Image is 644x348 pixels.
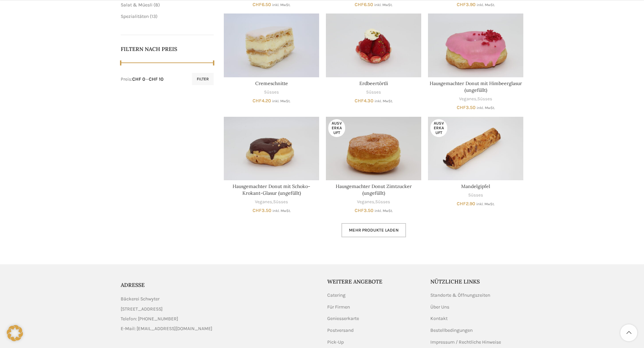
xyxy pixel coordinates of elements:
[253,2,262,7] span: CHF
[375,99,393,103] small: inkl. MwSt.
[355,208,374,213] bdi: 3.50
[253,208,262,213] span: CHF
[327,278,421,285] h5: Weitere Angebote
[341,223,406,237] a: Mehr Produkte laden
[359,80,388,86] a: Erdbeertörtli
[430,315,448,322] a: Kontakt
[224,117,319,180] a: Hausgemachter Donut mit Schoko-Krokant-Glasur (ungefüllt)
[430,119,447,137] span: Ausverkauft
[327,292,346,299] a: Catering
[428,14,523,77] a: Hausgemachter Donut mit Himbeerglasur (ungefüllt)
[430,80,522,93] a: Hausgemachter Donut mit Himbeerglasur (ungefüllt)
[355,208,364,213] span: CHF
[272,209,291,213] small: inkl. MwSt.
[355,98,374,104] bdi: 4.30
[253,2,271,7] bdi: 6.50
[224,14,319,77] a: Cremeschnitte
[457,105,466,110] span: CHF
[430,339,502,346] a: Impressum / Rechtliche Hinweise
[326,14,421,77] a: Erdbeertörtli
[121,295,160,303] span: Bäckerei Schwyter
[430,278,524,285] h5: Nützliche Links
[428,117,523,180] a: Mandelgipfel
[375,199,390,205] a: Süsses
[327,327,354,334] a: Postversand
[461,183,490,189] a: Mandelgipfel
[355,2,373,7] bdi: 6.50
[121,2,152,8] a: Salat & Müesli
[430,327,473,334] a: Bestellbedingungen
[476,202,495,206] small: inkl. MwSt.
[355,98,364,104] span: CHF
[477,3,495,7] small: inkl. MwSt.
[357,199,374,205] a: Veganes
[620,324,637,341] a: Scroll to top button
[264,89,279,96] a: Süsses
[477,106,495,110] small: inkl. MwSt.
[457,201,466,207] span: CHF
[326,199,421,205] div: ,
[121,76,164,83] div: Preis: —
[457,201,475,207] bdi: 2.90
[272,3,290,7] small: inkl. MwSt.
[428,96,523,102] div: ,
[457,105,476,110] bdi: 3.50
[192,73,214,85] button: Filter
[374,3,392,7] small: inkl. MwSt.
[253,98,262,104] span: CHF
[430,304,450,311] a: Über Uns
[121,45,214,53] h5: Filtern nach Preis
[233,183,310,196] a: Hausgemachter Donut mit Schoko-Krokant-Glasur (ungefüllt)
[255,199,272,205] a: Veganes
[121,14,149,19] a: Spezialitäten
[151,14,156,19] span: 13
[255,80,288,86] a: Cremeschnitte
[336,183,412,196] a: Hausgemachter Donut Zimtzucker (ungefüllt)
[327,339,344,346] a: Pick-Up
[149,76,164,82] span: CHF 10
[477,96,492,102] a: Süsses
[468,192,483,198] a: Süsses
[132,76,145,82] span: CHF 0
[375,209,393,213] small: inkl. MwSt.
[430,292,491,299] a: Standorte & Öffnungszeiten
[121,282,145,288] span: ADRESSE
[355,2,364,7] span: CHF
[457,2,466,7] span: CHF
[457,2,476,7] bdi: 3.90
[224,199,319,205] div: ,
[328,119,345,137] span: Ausverkauft
[121,325,317,332] a: List item link
[155,2,158,8] span: 8
[327,315,360,322] a: Geniesserkarte
[272,99,290,103] small: inkl. MwSt.
[253,208,271,213] bdi: 3.50
[121,315,317,323] a: List item link
[349,227,399,233] span: Mehr Produkte laden
[121,305,163,313] span: [STREET_ADDRESS]
[366,89,381,96] a: Süsses
[327,304,351,311] a: Für Firmen
[326,117,421,180] a: Hausgemachter Donut Zimtzucker (ungefüllt)
[253,98,271,104] bdi: 4.20
[273,199,288,205] a: Süsses
[459,96,476,102] a: Veganes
